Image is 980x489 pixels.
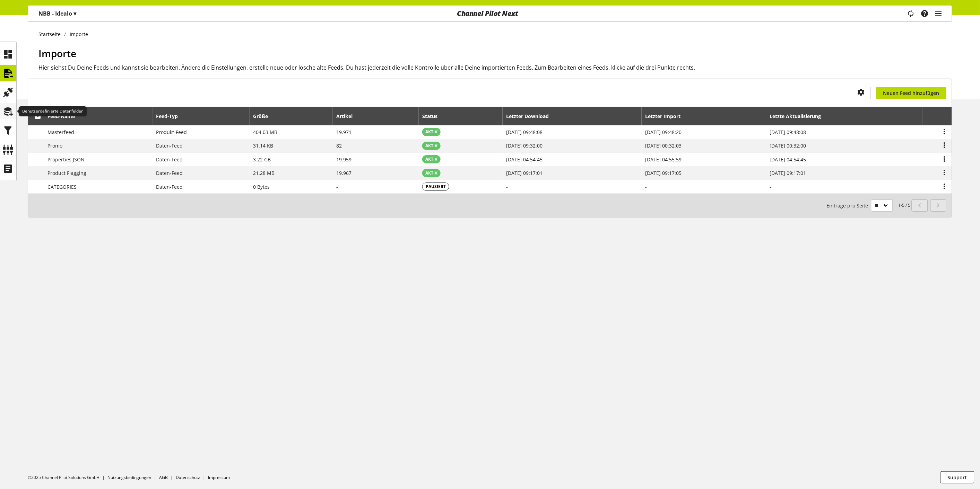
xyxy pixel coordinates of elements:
[253,142,273,149] span: 31.14 KB
[34,112,42,119] span: Entsperren, um Zeilen neu anzuordnen
[156,170,183,176] span: Daten-Feed
[176,474,200,480] a: Datenschutz
[159,474,168,480] a: AGB
[48,113,82,120] div: Feed-Name
[506,113,556,120] div: Letzter Download
[38,47,76,60] span: Importe
[506,129,543,135] span: [DATE] 09:48:08
[940,471,974,483] button: Support
[506,184,508,190] span: -
[32,112,42,121] div: Entsperren, um Zeilen neu anzuordnen
[208,474,230,480] a: Impressum
[28,5,952,22] nav: main navigation
[336,142,342,149] span: 82
[28,474,107,481] li: ©2025 Channel Pilot Solutions GmbH
[253,129,277,135] span: 404.03 MB
[253,156,271,163] span: 3.22 GB
[645,142,682,149] span: [DATE] 00:32:03
[336,129,352,135] span: 19.971
[19,106,87,116] div: Benutzerdefinierte Datenfelder
[253,170,275,176] span: 21.28 MB
[770,156,806,163] span: [DATE] 04:54:45
[336,184,338,190] span: -
[336,156,352,163] span: 19.959
[38,9,76,18] p: NBB - Idealo
[336,170,352,176] span: 19.967
[425,170,437,176] span: AKTIV
[645,129,682,135] span: [DATE] 09:48:20
[48,142,63,149] span: Promo
[253,184,270,190] span: 0 Bytes
[336,113,359,120] div: Artikel
[645,156,682,163] span: [DATE] 04:55:59
[156,156,183,163] span: Daten-Feed
[645,184,647,190] span: -
[770,113,828,120] div: Letzte Aktualisierung
[48,156,85,163] span: Properties JSON
[425,143,437,149] span: AKTIV
[883,89,939,97] span: Neuen Feed hinzufügen
[770,170,806,176] span: [DATE] 09:17:01
[506,170,543,176] span: [DATE] 09:17:01
[38,30,64,38] a: Startseite
[645,170,682,176] span: [DATE] 09:17:05
[156,142,183,149] span: Daten-Feed
[107,474,151,480] a: Nutzungsbedingungen
[425,156,437,162] span: AKTIV
[38,63,952,72] h2: Hier siehst Du Deine Feeds und kannst sie bearbeiten. Ändere die Einstellungen, erstelle neue ode...
[253,113,275,120] div: Größe
[506,156,543,163] span: [DATE] 04:54:45
[48,170,87,176] span: Product Flagging
[156,184,183,190] span: Daten-Feed
[156,113,185,120] div: Feed-Typ
[156,129,187,135] span: Produkt-Feed
[827,199,911,212] small: 1-5 / 5
[422,113,444,120] div: Status
[645,113,687,120] div: Letzter Import
[506,142,543,149] span: [DATE] 09:32:00
[770,184,771,190] span: -
[48,129,75,135] span: Masterfeed
[876,87,946,99] a: Neuen Feed hinzufügen
[770,142,806,149] span: [DATE] 00:32:00
[948,474,967,481] span: Support
[425,129,437,135] span: AKTIV
[770,129,806,135] span: [DATE] 09:48:08
[73,10,76,17] span: ▾
[426,184,446,190] span: PAUSIERT
[827,202,871,209] span: Einträge pro Seite
[48,184,77,190] span: CATEGORIES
